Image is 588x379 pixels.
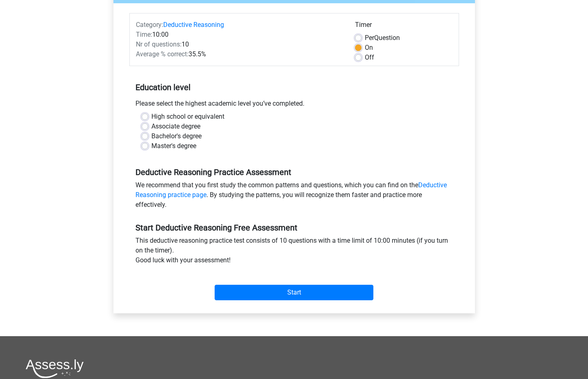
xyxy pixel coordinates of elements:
span: Average % correct: [136,50,189,58]
span: Time: [136,31,152,38]
h5: Deductive Reasoning Practice Assessment [135,167,453,177]
label: High school or equivalent [151,112,224,122]
div: Timer [355,20,453,33]
div: 10:00 [130,30,349,40]
h5: Education level [135,79,453,95]
h5: Start Deductive Reasoning Free Assessment [135,223,453,233]
span: Nr of questions: [136,40,182,48]
div: 35.5% [130,49,349,59]
input: Start [215,285,373,300]
img: Assessly logo [26,359,84,378]
label: On [365,43,373,53]
div: This deductive reasoning practice test consists of 10 questions with a time limit of 10:00 minute... [129,236,459,268]
a: Deductive Reasoning [163,21,224,29]
span: Per [365,34,374,42]
label: Off [365,53,374,62]
span: Category: [136,21,163,29]
div: We recommend that you first study the common patterns and questions, which you can find on the . ... [129,180,459,213]
div: Please select the highest academic level you’ve completed. [129,99,459,112]
label: Question [365,33,400,43]
label: Associate degree [151,122,200,131]
label: Master's degree [151,141,196,151]
label: Bachelor's degree [151,131,202,141]
div: 10 [130,40,349,49]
